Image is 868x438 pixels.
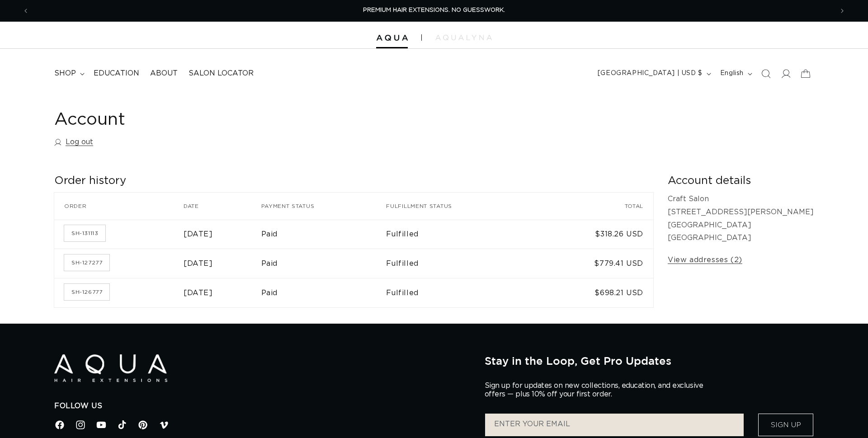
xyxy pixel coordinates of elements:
a: Salon Locator [183,63,259,84]
span: About [150,69,178,78]
button: Sign Up [758,414,813,436]
a: View addresses (2) [668,254,742,267]
span: Salon Locator [189,69,254,78]
a: Order number SH-131113 [64,225,105,241]
a: Order number SH-126777 [64,284,109,300]
th: Fulfillment status [386,193,536,220]
th: Date [184,193,261,220]
th: Total [536,193,653,220]
h1: Account [54,109,814,131]
span: shop [54,69,76,78]
button: [GEOGRAPHIC_DATA] | USD $ [592,65,715,82]
td: Fulfilled [386,220,536,249]
h2: Follow Us [54,401,471,411]
td: $779.41 USD [536,249,653,278]
h2: Account details [668,174,814,188]
p: Craft Salon [STREET_ADDRESS][PERSON_NAME] [GEOGRAPHIC_DATA] [GEOGRAPHIC_DATA] [668,193,814,245]
span: Education [94,69,139,78]
img: Aqua Hair Extensions [376,35,408,41]
h2: Order history [54,174,653,188]
img: Aqua Hair Extensions [54,354,167,382]
a: About [145,63,183,84]
button: English [715,65,756,82]
td: Paid [261,278,387,307]
td: Fulfilled [386,278,536,307]
th: Order [54,193,184,220]
td: Paid [261,249,387,278]
td: $698.21 USD [536,278,653,307]
h2: Stay in the Loop, Get Pro Updates [485,354,814,367]
summary: shop [49,63,88,84]
time: [DATE] [184,231,213,238]
time: [DATE] [184,289,213,297]
a: Log out [54,136,93,149]
td: Fulfilled [386,249,536,278]
th: Payment status [261,193,387,220]
td: Paid [261,220,387,249]
p: Sign up for updates on new collections, education, and exclusive offers — plus 10% off your first... [485,381,711,399]
time: [DATE] [184,260,213,267]
input: ENTER YOUR EMAIL [485,414,744,436]
button: Previous announcement [16,2,36,19]
span: [GEOGRAPHIC_DATA] | USD $ [598,69,703,78]
a: Order number SH-127277 [64,254,109,271]
span: PREMIUM HAIR EXTENSIONS. NO GUESSWORK. [363,7,505,13]
img: aqualyna.com [435,35,492,40]
span: English [720,69,744,78]
td: $318.26 USD [536,220,653,249]
button: Next announcement [832,2,852,19]
summary: Search [756,64,776,84]
a: Education [88,63,145,84]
